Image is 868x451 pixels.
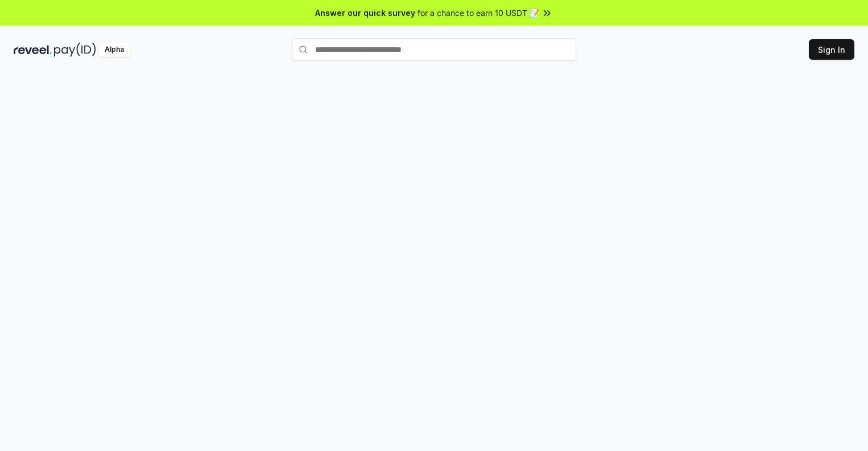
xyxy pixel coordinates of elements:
[98,43,130,57] div: Alpha
[315,7,415,19] span: Answer our quick survey
[418,7,539,19] span: for a chance to earn 10 USDT 📝
[54,43,96,57] img: pay_id
[809,39,854,60] button: Sign In
[14,43,52,57] img: reveel_dark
